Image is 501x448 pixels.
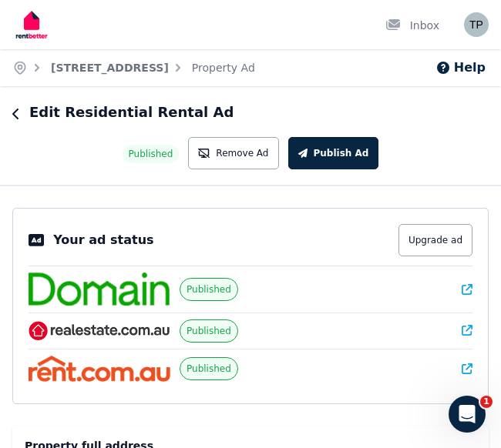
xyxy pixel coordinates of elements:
h1: Edit Residential Rental Ad [29,102,234,123]
img: Rent.com.au [29,356,170,383]
span: Published [187,363,231,375]
a: [STREET_ADDRESS] [51,62,169,74]
button: Publish Ad [288,137,379,169]
span: 1 [480,396,493,408]
span: Published [187,325,231,337]
iframe: Intercom live chat [449,396,486,433]
img: Tamara Pratt [464,12,489,37]
span: Published [187,283,231,296]
div: Inbox [385,18,439,33]
p: Your ad status [53,231,153,249]
button: Remove Ad [188,137,278,169]
img: RentBetter [12,5,51,44]
img: Domain.com.au [29,272,170,306]
span: Published [129,148,173,160]
button: Upgrade ad [398,224,472,256]
a: Property Ad [192,62,255,74]
button: Help [435,59,486,77]
img: RealEstate.com.au [29,321,170,341]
